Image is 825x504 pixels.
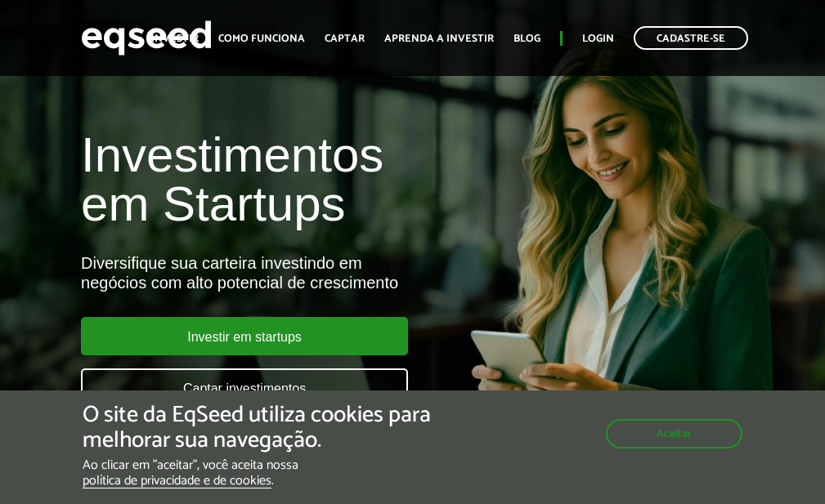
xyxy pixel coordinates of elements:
div: Diversifique sua carteira investindo em negócios com alto potencial de crescimento [81,253,469,292]
a: Captar [325,33,365,44]
a: Captar investimentos [81,368,408,407]
a: Login [582,33,614,44]
a: política de privacidade e de cookies [83,475,271,488]
h5: O site da EqSeed utiliza cookies para melhorar sua navegação. [83,403,478,453]
h1: Investimentos em Startups [81,131,469,229]
a: Blog [513,33,540,44]
img: EqSeed [81,16,212,60]
a: Investir em startups [81,317,408,355]
a: Aprenda a investir [384,33,494,44]
a: Investir [151,33,199,44]
a: Como funciona [218,33,305,44]
p: Ao clicar em "aceitar", você aceita nossa . [83,457,478,488]
button: Aceitar [606,419,742,448]
a: Cadastre-se [634,26,748,50]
